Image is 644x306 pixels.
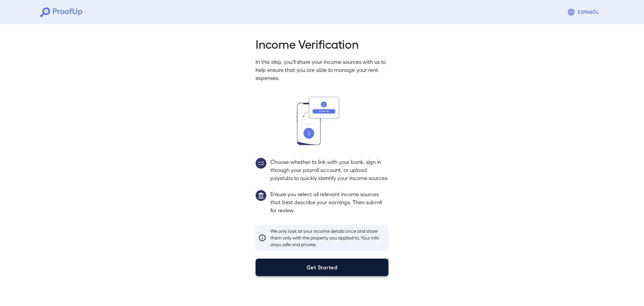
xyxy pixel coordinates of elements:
[270,228,386,248] p: We only look at your income details once and share them only with the property you applied to. Yo...
[270,158,388,182] p: Choose whether to link with your bank, sign in through your payroll account, or upload paystubs t...
[565,5,604,19] button: Espanõl
[270,190,388,214] p: Ensure you select all relevant income sources that best describe your earnings. Then submit for r...
[297,97,347,145] img: transfer_money.svg
[256,158,266,169] img: group2.svg
[256,259,388,276] button: Get Started
[256,36,388,51] h2: Income Verification
[256,58,388,82] p: In this step, you'll share your income sources with us to help ensure that you are able to manage...
[256,190,266,201] img: group1.svg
